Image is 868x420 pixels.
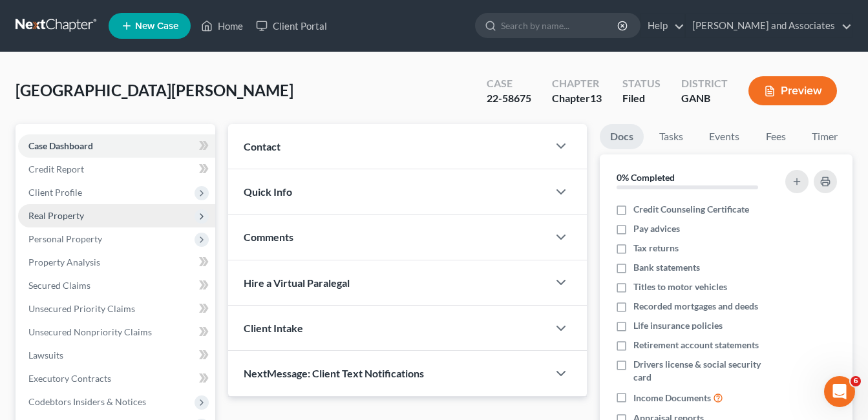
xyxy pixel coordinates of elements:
a: Secured Claims [18,274,215,297]
span: Drivers license & social security card [633,358,778,384]
a: [PERSON_NAME] and Associates [686,14,852,37]
a: Credit Report [18,158,215,181]
span: Life insurance policies [633,319,723,332]
span: Codebtors Insiders & Notices [28,396,146,407]
span: Income Documents [633,392,711,404]
span: Titles to motor vehicles [633,280,727,293]
a: Events [699,124,750,149]
span: Client Intake [244,322,303,334]
span: 6 [851,376,861,386]
iframe: Intercom live chat [824,376,855,407]
div: GANB [681,91,728,106]
input: Search by name... [501,14,619,37]
a: Timer [801,124,848,149]
span: Personal Property [28,233,102,244]
span: New Case [135,21,178,31]
span: Client Profile [28,187,82,198]
div: Chapter [552,91,602,106]
span: NextMessage: Client Text Notifications [244,367,424,379]
span: Secured Claims [28,280,90,291]
span: Retirement account statements [633,339,759,352]
a: Unsecured Priority Claims [18,297,215,320]
div: District [681,76,728,91]
button: Preview [748,76,837,105]
span: [GEOGRAPHIC_DATA][PERSON_NAME] [16,81,293,100]
span: Executory Contracts [28,373,111,384]
a: Lawsuits [18,344,215,367]
span: Credit Report [28,163,84,174]
div: Case [487,76,531,91]
a: Unsecured Nonpriority Claims [18,320,215,344]
a: Fees [755,124,796,149]
div: Status [622,76,661,91]
a: Home [195,14,249,37]
span: Bank statements [633,261,700,274]
span: 13 [590,92,602,104]
a: Client Portal [249,14,333,37]
span: Credit Counseling Certificate [633,203,749,216]
span: Contact [244,140,281,152]
a: Case Dashboard [18,134,215,158]
span: Unsecured Priority Claims [28,303,135,314]
div: Filed [622,91,661,106]
span: Case Dashboard [28,140,93,151]
a: Executory Contracts [18,367,215,390]
div: Chapter [552,76,602,91]
span: Lawsuits [28,350,63,361]
span: Unsecured Nonpriority Claims [28,326,152,337]
span: Property Analysis [28,257,100,268]
span: Recorded mortgages and deeds [633,300,758,313]
span: Quick Info [244,185,292,198]
div: 22-58675 [487,91,531,106]
a: Tasks [649,124,693,149]
span: Pay advices [633,222,680,235]
span: Real Property [28,210,84,221]
strong: 0% Completed [617,172,675,183]
span: Hire a Virtual Paralegal [244,277,350,289]
span: Comments [244,231,293,243]
a: Help [641,14,684,37]
span: Tax returns [633,242,679,255]
a: Docs [600,124,644,149]
a: Property Analysis [18,251,215,274]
